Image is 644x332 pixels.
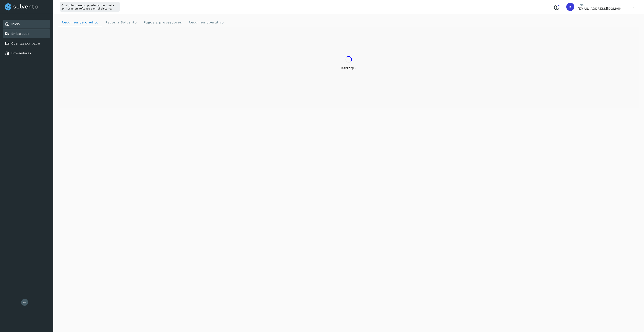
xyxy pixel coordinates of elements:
[578,7,626,11] p: smedina@niagarawater.com
[61,20,99,24] span: Resumen de crédito
[11,32,29,36] a: Embarques
[11,22,20,26] a: Inicio
[143,20,182,24] span: Pagos a proveedores
[188,20,224,24] span: Resumen operativo
[11,41,41,45] a: Cuentas por pagar
[3,49,50,58] div: Proveedores
[3,20,50,29] div: Inicio
[105,20,137,24] span: Pagos a Solvento
[578,3,626,7] p: Hola,
[60,2,120,12] div: Cualquier cambio puede tardar hasta 24 horas en reflejarse en el sistema.
[3,29,50,38] div: Embarques
[3,39,50,48] div: Cuentas por pagar
[11,51,31,55] a: Proveedores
